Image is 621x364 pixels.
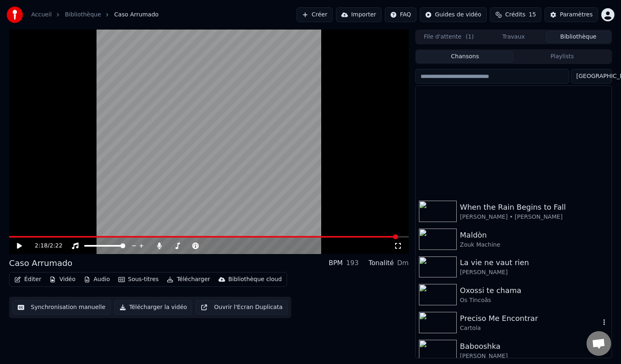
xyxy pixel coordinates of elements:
[397,258,409,268] div: Dm
[31,11,52,19] a: Accueil
[416,31,481,43] button: File d'attente
[460,201,608,213] div: When the Rain Begins to Fall
[490,7,541,22] button: Crédits15
[481,31,546,43] button: Travaux
[460,296,608,304] div: Os Tincoãs
[460,341,608,352] div: Babooshka
[529,11,536,19] span: 15
[545,7,598,22] button: Paramètres
[546,31,611,43] button: Bibliothèque
[31,11,159,19] nav: breadcrumb
[297,7,333,22] button: Créer
[35,242,48,250] span: 2:18
[11,274,44,285] button: Éditer
[80,274,113,285] button: Audio
[368,258,394,268] div: Tonalité
[9,257,72,269] div: Caso Arrumado
[195,300,288,315] button: Ouvrir l'Ecran Duplicata
[460,257,608,268] div: La vie ne vaut rien
[420,7,487,22] button: Guides de vidéo
[466,33,474,41] span: ( 1 )
[513,51,611,63] button: Playlists
[228,275,282,284] div: Bibliothèque cloud
[115,274,162,285] button: Sous-titres
[460,285,608,296] div: Oxossi te chama
[336,7,382,22] button: Importer
[12,300,111,315] button: Synchronisation manuelle
[560,11,593,19] div: Paramètres
[114,11,159,19] span: Caso Arrumado
[385,7,416,22] button: FAQ
[460,324,600,332] div: Cartola
[505,11,525,19] span: Crédits
[586,331,611,356] div: Ouvrir le chat
[114,300,193,315] button: Télécharger la vidéo
[460,268,608,277] div: [PERSON_NAME]
[346,258,359,268] div: 193
[460,229,608,241] div: Maldòn
[416,51,514,63] button: Chansons
[46,274,78,285] button: Vidéo
[65,11,101,19] a: Bibliothèque
[460,213,608,221] div: [PERSON_NAME] • [PERSON_NAME]
[50,242,62,250] span: 2:22
[35,242,55,250] div: /
[460,352,608,360] div: [PERSON_NAME]
[7,7,23,23] img: youka
[460,313,600,324] div: Preciso Me Encontrar
[163,274,213,285] button: Télécharger
[460,241,608,249] div: Zouk Machine
[329,258,343,268] div: BPM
